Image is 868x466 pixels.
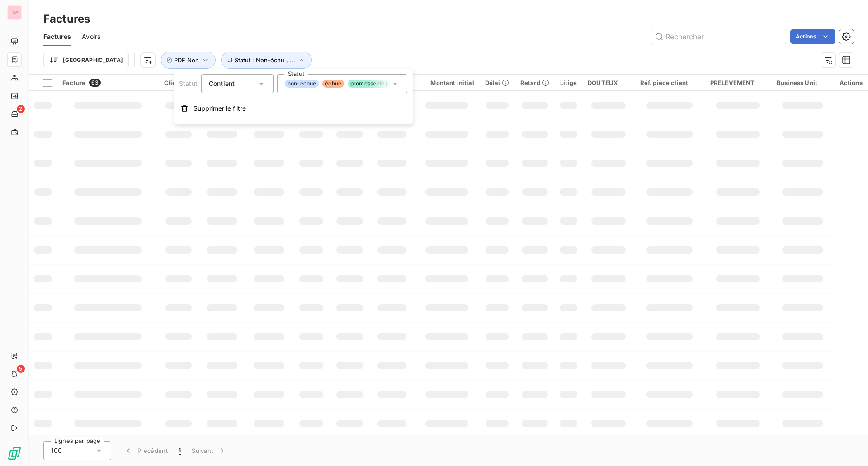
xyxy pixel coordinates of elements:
[89,79,101,87] span: 63
[7,446,22,461] img: Logo LeanPay
[82,32,100,41] span: Avoirs
[179,80,198,87] span: Statut
[837,435,859,457] iframe: Intercom live chat
[174,99,413,118] button: Supprimer le filtre
[322,80,344,88] span: échue
[43,53,129,67] button: [GEOGRAPHIC_DATA]
[7,5,22,20] div: TP
[651,29,787,44] input: Rechercher
[285,80,319,88] span: non-échue
[588,79,629,86] div: DOUTEUX
[420,79,474,86] div: Montant initial
[209,80,235,87] span: Contient
[235,56,295,64] span: Statut : Non-échu , ...
[186,441,232,460] button: Suivant
[179,446,181,455] span: 1
[193,104,246,113] span: Supprimer le filtre
[348,80,413,88] span: promesse de paiement
[840,79,863,86] div: Actions
[164,79,193,86] div: Client
[62,79,85,86] span: Facture
[485,79,509,86] div: Délai
[221,52,312,69] button: Statut : Non-échu , ...
[174,56,199,64] span: PDF Non
[520,79,549,86] div: Retard
[43,32,71,41] span: Factures
[161,52,216,69] button: PDF Non
[560,79,577,86] div: Litige
[43,11,90,27] h3: Factures
[118,441,173,460] button: Précédent
[710,79,766,86] div: PRELEVEMENT
[777,79,828,86] div: Business Unit
[17,105,25,113] span: 2
[17,365,25,373] span: 5
[51,446,62,455] span: 100
[640,79,699,86] div: Réf. pièce client
[790,29,835,44] button: Actions
[173,441,186,460] button: 1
